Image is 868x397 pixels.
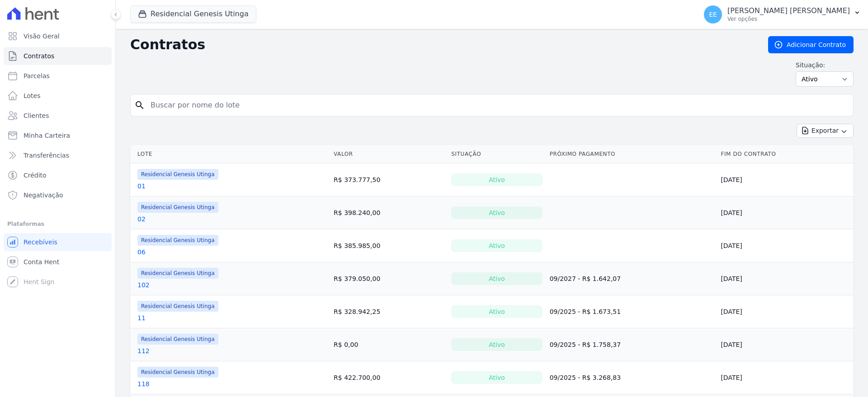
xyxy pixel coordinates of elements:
[448,145,546,163] th: Situação
[727,15,850,23] p: Ver opções
[717,145,854,163] th: Fim do Contrato
[717,196,854,229] td: [DATE]
[137,182,146,191] a: 01
[24,71,50,80] span: Parcelas
[137,334,218,345] span: Residencial Genesis Utinga
[330,361,448,394] td: R$ 422.700,00
[137,379,150,388] a: 118
[137,235,218,246] span: Residencial Genesis Utinga
[727,6,850,15] p: [PERSON_NAME] [PERSON_NAME]
[451,338,542,351] div: Ativo
[7,219,108,229] div: Plataformas
[137,268,218,279] span: Residencial Genesis Utinga
[137,248,146,257] a: 06
[330,262,448,295] td: R$ 379.050,00
[451,173,542,186] div: Ativo
[709,11,717,18] span: EE
[451,305,542,318] div: Ativo
[550,308,621,315] a: 09/2025 - R$ 1.673,51
[137,367,218,378] span: Residencial Genesis Utinga
[717,328,854,361] td: [DATE]
[4,186,112,204] a: Negativação
[717,229,854,262] td: [DATE]
[550,275,621,282] a: 09/2027 - R$ 1.642,07
[134,100,145,111] i: search
[24,151,69,160] span: Transferências
[137,301,218,312] span: Residencial Genesis Utinga
[330,229,448,262] td: R$ 385.985,00
[330,163,448,196] td: R$ 373.777,50
[451,239,542,252] div: Ativo
[130,5,256,23] button: Residencial Genesis Utinga
[24,238,57,247] span: Recebíveis
[24,131,70,140] span: Minha Carteira
[24,111,49,120] span: Clientes
[546,145,717,163] th: Próximo Pagamento
[330,145,448,163] th: Valor
[451,371,542,384] div: Ativo
[451,272,542,285] div: Ativo
[137,169,218,180] span: Residencial Genesis Utinga
[4,166,112,184] a: Crédito
[130,145,330,163] th: Lote
[550,374,621,381] a: 09/2025 - R$ 3.268,83
[137,215,146,224] a: 02
[137,280,150,290] a: 102
[24,91,41,100] span: Lotes
[451,206,542,219] div: Ativo
[137,313,146,322] a: 11
[4,47,112,65] a: Contratos
[330,295,448,328] td: R$ 328.942,25
[796,61,854,70] label: Situação:
[717,163,854,196] td: [DATE]
[145,96,849,114] input: Buscar por nome do lote
[24,51,54,61] span: Contratos
[797,124,854,138] button: Exportar
[717,295,854,328] td: [DATE]
[4,146,112,164] a: Transferências
[24,171,47,180] span: Crédito
[330,328,448,361] td: R$ 0,00
[4,27,112,45] a: Visão Geral
[330,196,448,229] td: R$ 398.240,00
[4,126,112,145] a: Minha Carteira
[768,36,854,53] a: Adicionar Contrato
[4,253,112,271] a: Conta Hent
[4,87,112,105] a: Lotes
[24,191,63,200] span: Negativação
[24,32,60,41] span: Visão Geral
[137,202,218,213] span: Residencial Genesis Utinga
[24,257,59,266] span: Conta Hent
[717,361,854,394] td: [DATE]
[4,233,112,251] a: Recebíveis
[4,67,112,85] a: Parcelas
[717,262,854,295] td: [DATE]
[550,341,621,348] a: 09/2025 - R$ 1.758,37
[4,107,112,125] a: Clientes
[697,2,868,27] button: EE [PERSON_NAME] [PERSON_NAME] Ver opções
[137,346,150,355] a: 112
[130,37,754,53] h2: Contratos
